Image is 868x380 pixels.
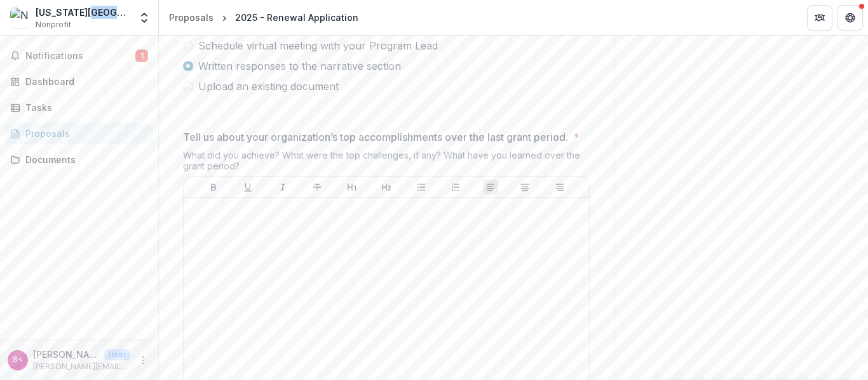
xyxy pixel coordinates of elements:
[206,180,221,195] button: Bold
[36,6,130,19] div: [US_STATE][GEOGRAPHIC_DATA] on Law and Poverty Inc
[33,348,99,361] p: [PERSON_NAME] <[PERSON_NAME][EMAIL_ADDRESS][DOMAIN_NAME]>
[198,79,339,94] span: Upload an existing document
[552,180,567,195] button: Align Right
[104,349,130,360] p: User
[25,153,143,166] div: Documents
[5,123,153,144] a: Proposals
[10,8,31,28] img: New Mexico Center on Law and Poverty Inc
[33,361,130,372] p: [PERSON_NAME][EMAIL_ADDRESS][DOMAIN_NAME]
[309,180,325,195] button: Strike
[235,11,358,24] div: 2025 - Renewal Application
[414,180,429,195] button: Bullet List
[837,5,863,30] button: Get Help
[25,75,143,88] div: Dashboard
[135,49,148,62] span: 1
[240,180,255,195] button: Underline
[483,180,498,195] button: Align Left
[25,51,135,62] span: Notifications
[379,180,394,195] button: Heading 2
[169,11,214,24] div: Proposals
[183,129,568,145] p: Tell us about your organization’s top accomplishments over the last grant period.
[13,356,23,364] div: Stacey Leaman <stacey@nmpovertylaw.org>
[135,353,151,368] button: More
[5,46,153,66] button: Notifications1
[5,71,153,92] a: Dashboard
[198,38,438,53] span: Schedule virtual meeting with your Program Lead
[198,58,401,74] span: Written responses to the narrative section
[807,5,832,30] button: Partners
[448,180,463,195] button: Ordered List
[25,101,143,114] div: Tasks
[183,150,590,176] div: What did you achieve? What were the top challenges, if any? What have you learned over the grant ...
[25,127,143,140] div: Proposals
[344,180,360,195] button: Heading 1
[275,180,290,195] button: Italicize
[135,5,153,30] button: Open entity switcher
[5,149,153,170] a: Documents
[517,180,532,195] button: Align Center
[36,19,71,30] span: Nonprofit
[164,8,363,27] nav: breadcrumb
[5,97,153,118] a: Tasks
[164,8,219,27] a: Proposals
